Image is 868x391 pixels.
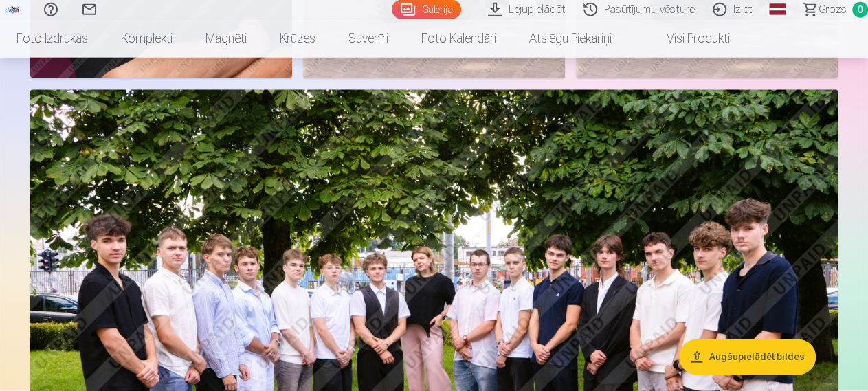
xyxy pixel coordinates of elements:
img: /fa1 [5,5,21,14]
button: Augšupielādēt bildes [679,339,816,375]
a: Krūzes [263,19,332,58]
a: Komplekti [104,19,189,58]
a: Magnēti [189,19,263,58]
a: Atslēgu piekariņi [513,19,628,58]
a: Visi produkti [628,19,746,58]
span: 0 [852,2,868,18]
a: Foto kalendāri [405,19,513,58]
span: Grozs [819,1,847,18]
a: Suvenīri [332,19,405,58]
